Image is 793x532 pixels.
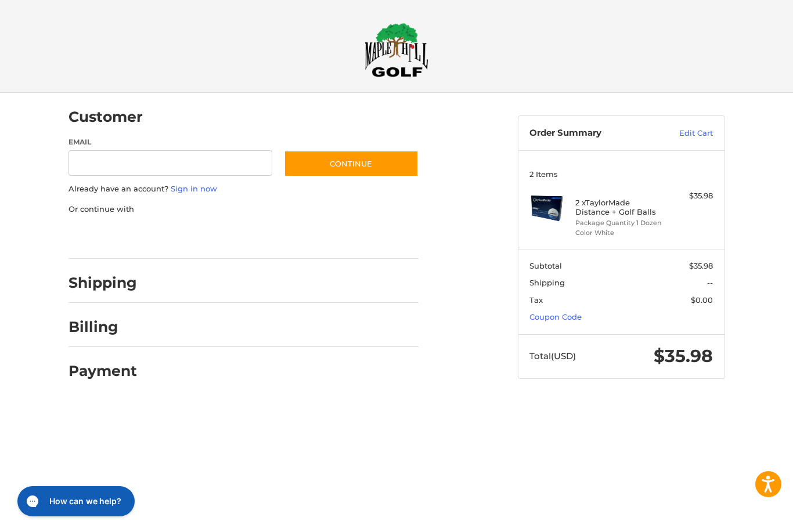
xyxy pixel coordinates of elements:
span: Tax [529,295,543,305]
h3: Order Summary [529,128,654,139]
div: $35.98 [667,190,713,202]
a: Coupon Code [529,312,582,321]
h4: 2 x TaylorMade Distance + Golf Balls [575,198,664,217]
h2: Payment [69,362,137,380]
h3: 2 Items [529,169,713,179]
img: Maple Hill Golf [365,23,428,77]
li: Package Quantity 1 Dozen [575,218,664,228]
iframe: PayPal-venmo [261,226,348,247]
span: -- [707,278,713,287]
iframe: Gorgias live chat messenger [12,482,138,520]
h2: Billing [69,318,136,336]
span: Total (USD) [529,350,576,361]
span: $35.98 [689,261,713,270]
h2: Shipping [69,274,137,292]
a: Edit Cart [654,128,713,139]
iframe: PayPal-paypal [64,226,152,247]
p: Or continue with [69,204,419,215]
iframe: PayPal-paylater [163,226,250,247]
p: Already have an account? [69,183,419,195]
label: Email [69,137,273,147]
li: Color White [575,228,664,238]
span: $0.00 [691,295,713,305]
button: Continue [284,150,419,177]
span: Subtotal [529,261,562,270]
h2: Customer [69,108,143,126]
span: $35.98 [654,345,713,367]
a: Sign in now [171,184,217,193]
span: Shipping [529,278,565,287]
